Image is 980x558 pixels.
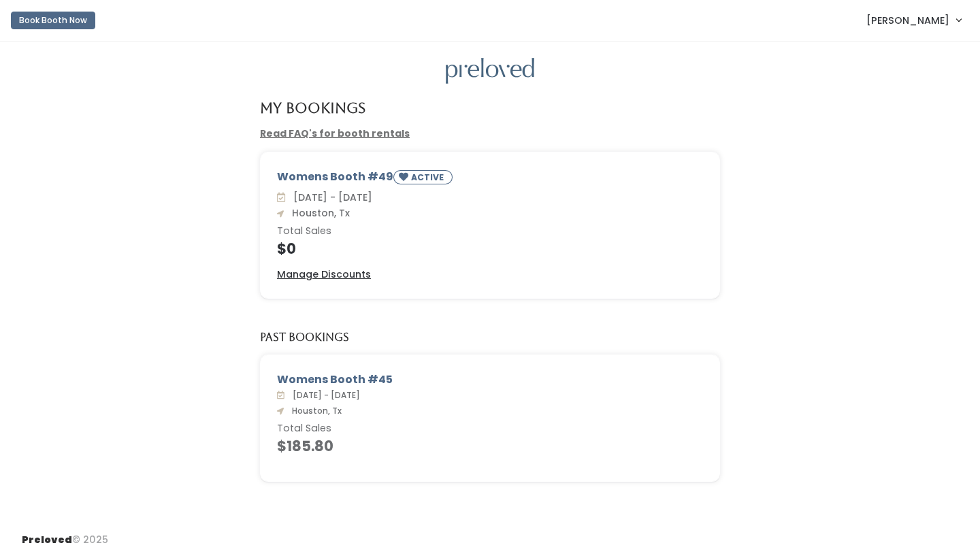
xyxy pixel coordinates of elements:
[288,191,372,204] span: [DATE] - [DATE]
[11,12,95,29] button: Book Booth Now
[277,423,703,434] h6: Total Sales
[866,13,949,28] span: [PERSON_NAME]
[277,267,371,282] a: Manage Discounts
[11,5,95,35] a: Book Booth Now
[277,438,703,454] h4: $185.80
[287,206,350,220] span: Houston, Tx
[277,226,703,237] h6: Total Sales
[22,522,108,547] div: © 2025
[260,331,349,344] h5: Past Bookings
[277,372,703,388] div: Womens Booth #45
[260,127,410,140] a: Read FAQ's for booth rentals
[287,405,342,416] span: Houston, Tx
[287,389,360,401] span: [DATE] - [DATE]
[411,171,446,183] small: ACTIVE
[446,58,534,84] img: preloved logo
[277,267,371,281] u: Manage Discounts
[277,169,703,190] div: Womens Booth #49
[853,5,975,35] a: [PERSON_NAME]
[277,241,703,257] h4: $0
[260,100,365,116] h4: My Bookings
[22,533,72,546] span: Preloved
